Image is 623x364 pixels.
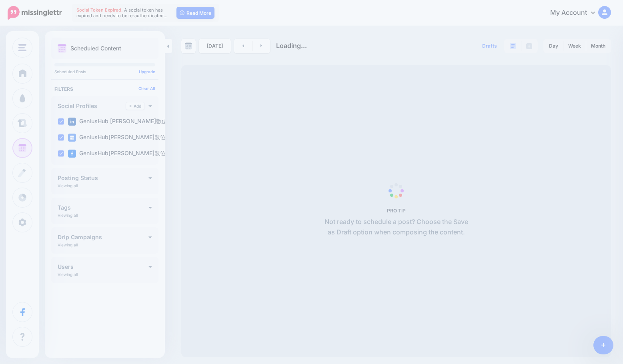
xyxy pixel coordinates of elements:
h4: Social Profiles [58,103,126,109]
img: facebook-grey-square.png [526,43,532,49]
p: Viewing all [58,183,78,188]
label: GeniusHub[PERSON_NAME]數位行銷 page [68,150,192,158]
h4: Tags [58,205,148,210]
h4: Users [58,264,148,270]
p: Viewing all [58,242,78,247]
img: menu.png [18,44,26,51]
a: Add [126,102,144,110]
img: facebook-square.png [68,150,76,158]
p: Scheduled Posts [54,70,155,74]
p: Viewing all [58,213,78,218]
a: Week [563,40,586,52]
img: calendar.png [58,44,66,53]
a: Drafts [477,39,502,53]
h5: PRO TIP [321,208,471,214]
p: Not ready to schedule a post? Choose the Save as Draft option when composing the content. [321,217,471,238]
h4: Drip Campaigns [58,234,148,240]
a: Read More [176,7,214,19]
span: A social token has expired and needs to be re-authenticated… [76,7,168,18]
h4: Filters [54,86,155,92]
a: Upgrade [139,69,155,74]
span: Drafts [482,44,497,48]
a: Month [586,40,610,52]
img: google_business-square.png [68,134,76,142]
img: linkedin-square.png [68,118,76,126]
h4: Posting Status [58,175,148,181]
a: My Account [542,3,611,23]
span: Loading... [276,42,307,50]
p: Scheduled Content [70,46,121,51]
span: Social Token Expired. [76,7,123,13]
img: calendar-grey-darker.png [185,42,192,50]
a: Clear All [138,86,155,91]
a: [DATE] [199,39,231,53]
label: GeniusHub[PERSON_NAME]數位行銷-台中SEO… [68,134,206,142]
img: paragraph-boxed.png [510,43,516,49]
a: Day [544,40,563,52]
img: Missinglettr [8,6,62,20]
label: GeniusHub [PERSON_NAME]數位行銷 page [68,118,194,126]
p: Viewing all [58,272,78,277]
